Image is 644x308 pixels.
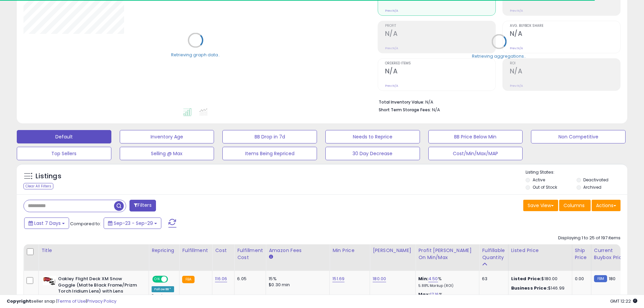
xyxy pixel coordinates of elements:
strong: Copyright [7,298,31,304]
div: Retrieving graph data.. [171,52,220,58]
button: BB Drop in 7d [222,130,317,143]
button: Inventory Age [120,130,214,143]
button: 30 Day Decrease [325,147,420,160]
button: Needs to Reprice [325,130,420,143]
button: Default [17,130,111,143]
button: Non Competitive [531,130,626,143]
button: Top Sellers [17,147,111,160]
div: Retrieving aggregations.. [472,53,526,59]
button: Items Being Repriced [222,147,317,160]
div: seller snap | | [7,298,116,305]
button: Cost/Min/Max/MAP [428,147,523,160]
button: BB Price Below Min [428,130,523,143]
button: Selling @ Max [120,147,214,160]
